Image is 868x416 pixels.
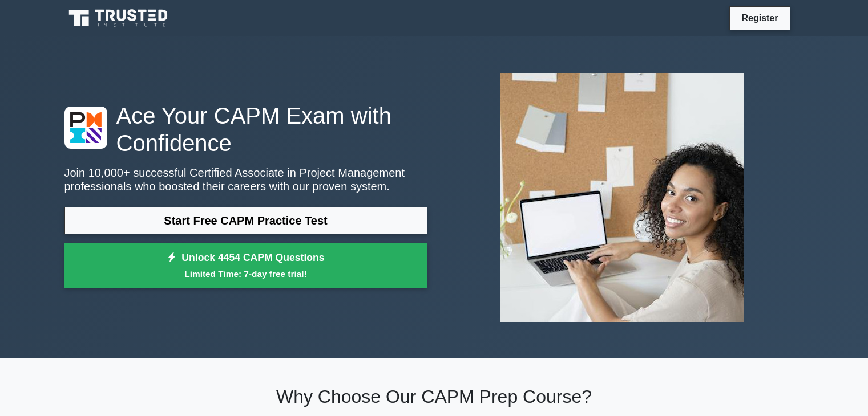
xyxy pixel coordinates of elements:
a: Register [734,11,785,25]
p: Join 10,000+ successful Certified Associate in Project Management professionals who boosted their... [64,166,427,193]
h1: Ace Your CAPM Exam with Confidence [64,102,427,157]
a: Start Free CAPM Practice Test [64,207,427,234]
a: Unlock 4454 CAPM QuestionsLimited Time: 7-day free trial! [64,243,427,288]
h2: Why Choose Our CAPM Prep Course? [64,386,804,407]
small: Limited Time: 7-day free trial! [79,267,413,280]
